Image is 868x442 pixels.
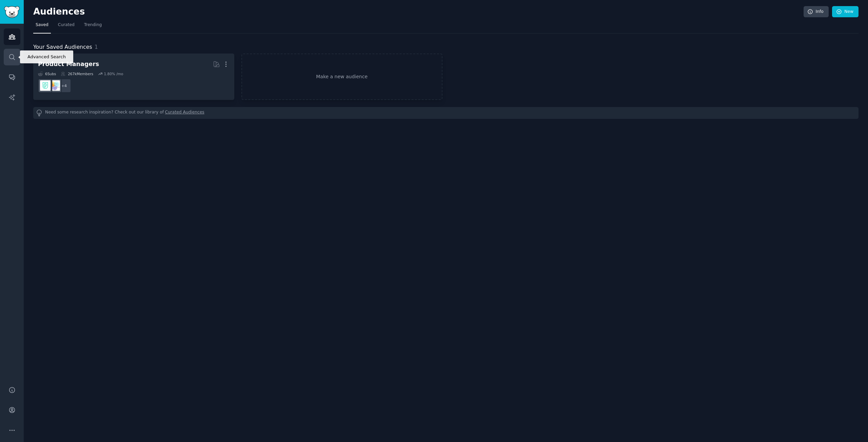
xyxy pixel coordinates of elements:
img: GummySearch logo [4,6,20,18]
a: Saved [33,20,51,34]
a: Curated [56,20,77,34]
a: Info [804,6,829,18]
span: 1 [95,44,98,50]
a: Make a new audience [241,54,442,100]
div: 267k Members [61,71,93,76]
div: Product Managers [38,60,99,68]
span: Your Saved Audiences [33,43,92,51]
img: ProductManagement [50,80,60,91]
div: + 4 [57,79,71,93]
div: Need some research inspiration? Check out our library of [33,107,859,119]
img: ProductMgmt [40,80,51,91]
a: New [832,6,859,18]
div: 6 Sub s [38,71,56,76]
span: Trending [84,22,102,28]
a: Curated Audiences [165,109,204,117]
span: Curated [58,22,75,28]
a: Trending [82,20,104,34]
span: Saved [36,22,48,28]
a: Product Managers6Subs267kMembers1.80% /mo+4ProductManagementProductMgmt [33,54,234,100]
h2: Audiences [33,6,804,17]
div: 1.80 % /mo [104,71,123,76]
